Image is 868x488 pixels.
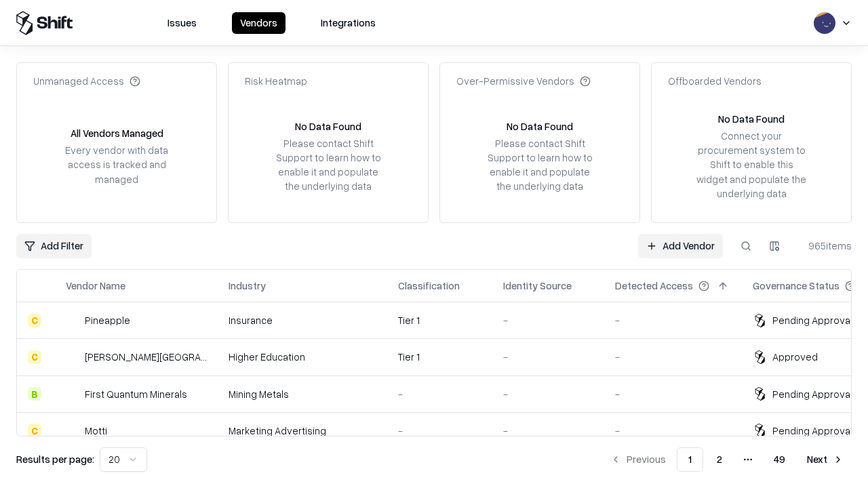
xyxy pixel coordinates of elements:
[16,452,94,466] p: Results per page:
[677,447,703,472] button: 1
[232,12,285,34] button: Vendors
[398,424,481,438] div: -
[313,12,384,34] button: Integrations
[66,350,79,364] img: Reichman University
[602,447,852,472] nav: pagination
[85,313,130,327] div: Pineapple
[60,143,173,186] div: Every vendor with data access is tracked and managed
[85,424,107,438] div: Motti
[16,234,92,258] button: Add Filter
[245,74,307,88] div: Risk Heatmap
[272,136,384,194] div: Please contact Shift Support to learn how to enable it and populate the underlying data
[398,313,481,327] div: Tier 1
[295,119,361,134] div: No Data Found
[28,424,41,437] div: C
[229,424,376,438] div: Marketing Advertising
[503,424,593,438] div: -
[772,313,852,327] div: Pending Approval
[229,387,376,401] div: Mining Metals
[229,279,266,293] div: Industry
[85,387,187,401] div: First Quantum Minerals
[615,279,693,293] div: Detected Access
[799,447,852,472] button: Next
[507,119,573,134] div: No Data Found
[66,279,125,293] div: Vendor Name
[615,350,731,364] div: -
[753,279,840,293] div: Governance Status
[615,424,731,438] div: -
[615,313,731,327] div: -
[638,234,723,258] a: Add Vendor
[85,350,207,364] div: [PERSON_NAME][GEOGRAPHIC_DATA]
[797,239,852,253] div: 965 items
[503,350,593,364] div: -
[398,279,460,293] div: Classification
[398,350,481,364] div: Tier 1
[28,350,41,364] div: C
[695,129,808,201] div: Connect your procurement system to Shift to enable this widget and populate the underlying data
[503,313,593,327] div: -
[503,387,593,401] div: -
[28,387,41,401] div: B
[484,136,596,194] div: Please contact Shift Support to learn how to enable it and populate the underlying data
[456,74,591,88] div: Over-Permissive Vendors
[503,279,572,293] div: Identity Source
[229,350,376,364] div: Higher Education
[66,424,79,437] img: Motti
[71,126,163,140] div: All Vendors Managed
[229,313,376,327] div: Insurance
[615,387,731,401] div: -
[66,387,79,401] img: First Quantum Minerals
[763,447,796,472] button: 49
[772,387,852,401] div: Pending Approval
[706,447,733,472] button: 2
[718,112,785,126] div: No Data Found
[772,424,852,438] div: Pending Approval
[772,350,818,364] div: Approved
[33,74,140,88] div: Unmanaged Access
[668,74,762,88] div: Offboarded Vendors
[159,12,205,34] button: Issues
[398,387,481,401] div: -
[28,314,41,327] div: C
[66,314,79,327] img: Pineapple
